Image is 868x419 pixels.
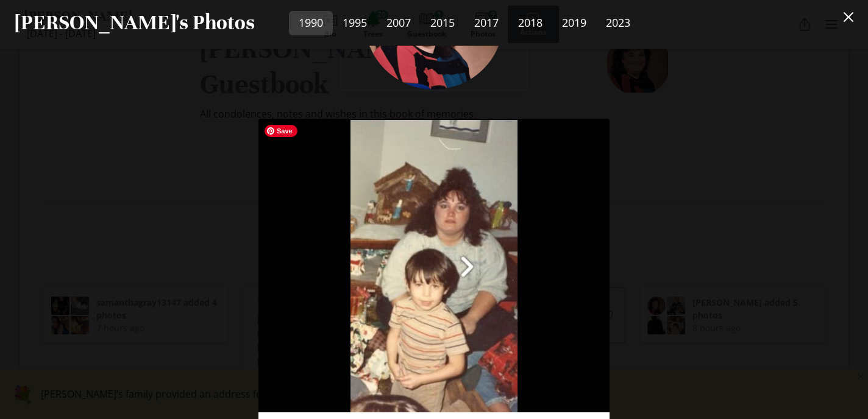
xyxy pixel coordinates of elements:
[377,11,421,35] a: 2007
[258,119,610,412] img: Christmas with vince
[596,11,640,35] a: 2023
[333,11,377,35] a: 1995
[421,11,464,35] a: 2015
[508,11,552,35] a: 2018
[836,5,861,29] button: Close
[464,11,508,35] a: 2017
[289,11,333,35] a: 1990
[265,125,297,137] span: Save
[15,10,255,36] h2: [PERSON_NAME]'s Photos
[552,11,596,35] a: 2019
